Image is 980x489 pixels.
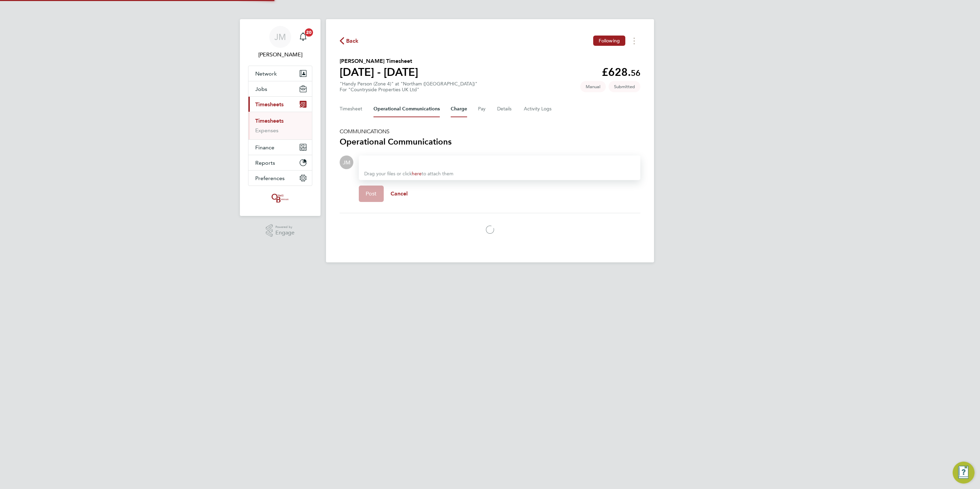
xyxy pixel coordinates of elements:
a: Powered byEngage [266,224,295,237]
span: Timesheets [255,101,284,108]
button: Finance [248,140,312,155]
app-decimal: £628. [602,66,640,79]
span: This timesheet is Submitted. [609,81,640,92]
span: Back [346,37,359,45]
button: Pay [478,101,486,117]
span: Preferences [255,175,285,181]
a: here [412,171,422,177]
a: Go to home page [248,193,312,204]
nav: Main navigation [240,19,321,216]
div: Timesheets [248,112,312,139]
button: Reports [248,155,312,170]
button: Activity Logs [524,101,553,117]
h3: Operational Communications [340,136,640,147]
span: Finance [255,144,274,151]
a: JM[PERSON_NAME] [248,26,312,59]
button: Preferences [248,171,312,186]
button: Timesheet [340,101,363,117]
span: Network [255,70,277,77]
div: "Handy Person (Zone 4)" at "Northam ([GEOGRAPHIC_DATA])" [340,81,477,93]
button: Details [497,101,513,117]
h5: COMMUNICATIONS [340,128,640,135]
span: 56 [631,68,640,78]
a: Timesheets [255,118,284,124]
span: JM [343,159,351,166]
span: Drag your files or click to attach them [364,171,453,177]
span: Reports [255,160,275,166]
span: Following [599,38,620,44]
span: 20 [305,28,313,37]
span: Jobs [255,86,267,92]
button: Cancel [384,186,415,202]
button: Network [248,66,312,81]
span: Jack Mott [248,51,312,59]
img: oneillandbrennan-logo-retina.png [270,193,290,204]
span: Engage [275,230,295,236]
button: Timesheets [248,97,312,112]
a: Expenses [255,127,278,134]
h2: [PERSON_NAME] Timesheet [340,57,418,65]
span: Cancel [391,190,408,197]
div: For "Countryside Properties UK Ltd" [340,87,477,93]
button: Jobs [248,81,312,96]
button: Engage Resource Center [953,462,975,484]
h1: [DATE] - [DATE] [340,65,418,79]
button: Operational Communications [373,101,440,117]
span: This timesheet was manually created. [580,81,606,92]
button: Back [340,37,359,45]
button: Following [593,36,625,46]
span: JM [274,32,286,41]
span: Powered by [275,224,295,230]
div: Jack Mott [340,155,353,169]
a: 20 [296,26,310,48]
button: Timesheets Menu [628,36,640,46]
button: Charge [451,101,467,117]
